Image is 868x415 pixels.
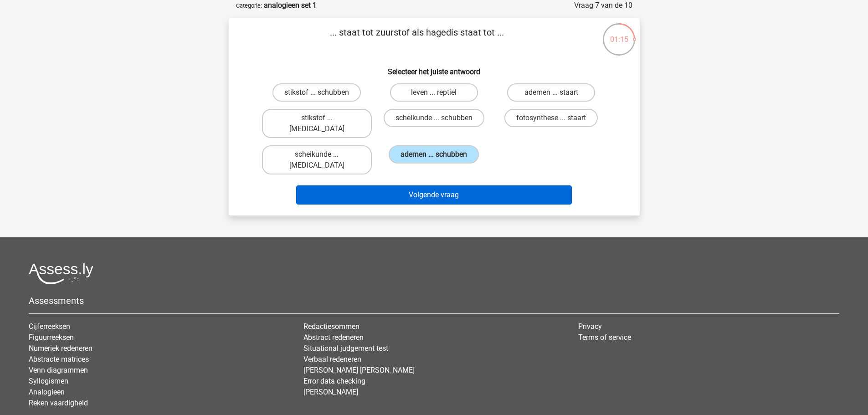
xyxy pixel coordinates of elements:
[29,355,89,364] a: Abstracte matrices
[29,388,65,396] a: Analogieen
[243,26,591,53] p: ... staat tot zuurstof als hagedis staat tot ...
[296,185,572,205] button: Volgende vraag
[264,1,317,10] strong: analogieen set 1
[236,2,262,9] small: Categorie:
[303,344,388,353] a: Situational judgement test
[504,109,598,127] label: fotosynthese ... staart
[578,333,631,342] a: Terms of service
[272,83,361,102] label: stikstof ... schubben
[507,83,595,102] label: ademen ... staart
[262,145,372,174] label: scheikunde ... [MEDICAL_DATA]
[602,22,636,45] div: 01:15
[29,263,93,284] img: Assessly logo
[29,322,70,331] a: Cijferreeksen
[303,377,365,385] a: Error data checking
[29,399,88,407] a: Reken vaardigheid
[390,83,478,102] label: leven ... reptiel
[303,355,361,364] a: Verbaal redeneren
[29,295,839,306] h5: Assessments
[262,109,372,138] label: stikstof ... [MEDICAL_DATA]
[29,366,88,374] a: Venn diagrammen
[29,344,92,353] a: Numeriek redeneren
[303,366,415,374] a: [PERSON_NAME] [PERSON_NAME]
[303,388,358,396] a: [PERSON_NAME]
[303,333,364,342] a: Abstract redeneren
[303,322,360,331] a: Redactiesommen
[389,145,479,164] label: ademen ... schubben
[384,109,484,127] label: scheikunde ... schubben
[29,333,74,342] a: Figuurreeksen
[243,60,625,76] h6: Selecteer het juiste antwoord
[29,377,68,385] a: Syllogismen
[578,322,602,331] a: Privacy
